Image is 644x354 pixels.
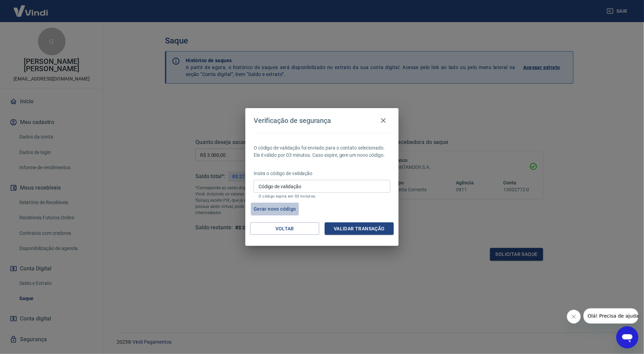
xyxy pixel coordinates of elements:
[616,326,638,348] iframe: Botão para abrir a janela de mensagens
[567,310,581,324] iframe: Fechar mensagem
[254,170,390,177] p: Insira o código de validação
[4,5,58,10] span: Olá! Precisa de ajuda?
[250,222,319,235] button: Voltar
[254,116,331,125] h4: Verificação de segurança
[325,222,394,235] button: Validar transação
[584,308,638,324] iframe: Mensagem da empresa
[251,203,299,216] button: Gerar novo código
[254,144,390,159] p: O código de validação foi enviado para o contato selecionado. Ele é válido por 03 minutos. Caso e...
[258,194,386,199] p: O código expira em 03 minutos.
